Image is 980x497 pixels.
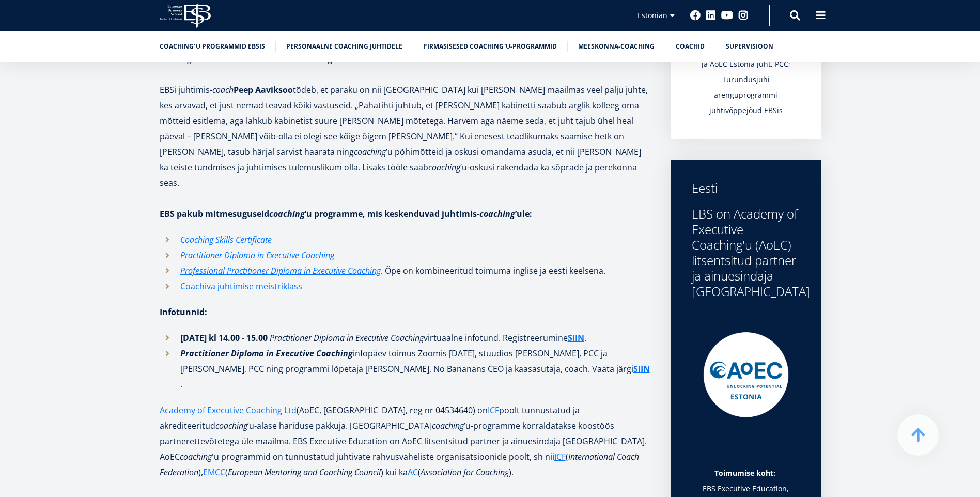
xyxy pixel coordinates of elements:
[692,206,800,299] div: EBS on Academy of Executive Coaching'u (AoEC) litsentsitud partner ja ainuesindaja [GEOGRAPHIC_DATA]
[554,449,566,464] a: ICF
[180,451,212,462] em: coaching
[578,41,655,52] a: Meeskonna-coaching
[714,468,775,478] strong: Toimumise koht:
[180,332,268,344] strong: [DATE] kl 14.00 - 15.00
[234,84,293,96] strong: Peep Aaviksoo
[160,306,207,318] strong: Infotunnid:
[160,330,650,346] li: virtuaalne infotund. Registreerumine .
[228,467,381,478] em: European Mentoring and Coaching Council
[676,41,705,52] a: Coachid
[180,232,272,247] a: Coaching Skills Certificate
[269,208,305,220] em: coaching
[212,84,234,96] em: coach
[633,361,650,377] a: SIIN
[160,402,297,418] a: Academy of Executive Coaching Ltd
[408,464,418,480] a: AC
[428,162,460,173] em: coaching
[354,146,386,158] em: coaching
[432,420,464,431] em: coaching
[180,263,381,278] a: Professional Practitioner Diploma in Executive Coaching
[215,420,247,431] em: coaching
[160,402,650,449] p: (AoEC, [GEOGRAPHIC_DATA], reg nr 04534640) on poolt tunnustatud ja akrediteeritud ’u-alase haridu...
[270,332,424,344] em: Practitioner Diploma in Executive Coaching
[160,41,265,52] a: Coaching´u programmid EBSis
[180,348,353,359] em: Practitioner Diploma in Executive Coaching
[160,263,650,278] li: . Õpe on kombineeritud toimuma inglise ja eesti keelsena.
[160,449,650,480] p: AoEC 'u programmid on tunnustatud juhtivate rahvusvaheliste organisatsioonide poolt, sh nii ( ), ...
[721,10,733,21] a: Youtube
[568,330,584,346] a: SIIN
[286,41,402,52] a: Personaalne coaching juhtidele
[568,332,584,344] strong: SIIN
[424,41,557,52] a: Firmasisesed coaching`u-programmid
[180,265,381,276] em: Professional Practitioner Diploma in Executive Coaching
[692,180,800,196] div: Eesti
[160,346,650,392] li: infopäev toimus Zoomis [DATE], stuudios [PERSON_NAME], PCC ja [PERSON_NAME], PCC ning programmi l...
[160,82,650,191] p: EBSi juhtimis- tõdeb, et paraku on nii [GEOGRAPHIC_DATA] kui [PERSON_NAME] maailmas veel palju ju...
[479,208,515,220] em: coaching
[180,234,272,245] em: Coaching Skills Certificate
[706,10,716,21] a: Linkedin
[180,278,302,294] a: Coachiva juhtimise meistriklass
[421,467,509,478] em: Association for Coaching
[633,363,650,375] strong: SIIN
[690,10,701,21] a: Facebook
[726,41,773,52] a: SUPERVISIOON
[738,10,749,21] a: Instagram
[488,402,499,418] a: ICF
[160,208,532,220] strong: EBS pakub mitmesuguseid ’u programme, mis keskenduvad juhtimis- ’ule:
[692,41,800,118] div: EBSi coaching´u programmide ja AoEC Estonia juht, PCC; Turundusjuhi arenguprogrammi juhtivõppejõu...
[180,247,334,263] a: Practitioner Diploma in Executive Coaching
[203,464,225,480] a: EMCC
[180,250,334,261] em: Practitioner Diploma in Executive Coaching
